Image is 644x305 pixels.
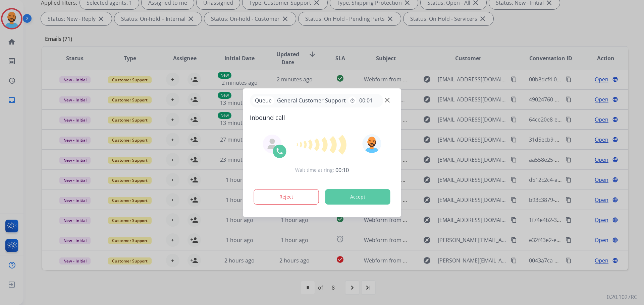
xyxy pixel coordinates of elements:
mat-icon: timer [350,98,355,103]
span: General Customer Support [274,96,348,104]
span: 00:10 [335,166,349,174]
span: 00:01 [359,96,373,104]
img: agent-avatar [267,139,278,149]
span: Inbound call [250,113,394,122]
button: Reject [254,189,319,205]
button: Accept [325,189,390,205]
img: close-button [385,97,390,102]
img: avatar [362,134,381,153]
p: 0.20.1027RC [607,293,637,301]
img: call-icon [276,147,284,155]
span: Wait time at ring: [295,167,334,173]
p: Queue [253,96,274,105]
